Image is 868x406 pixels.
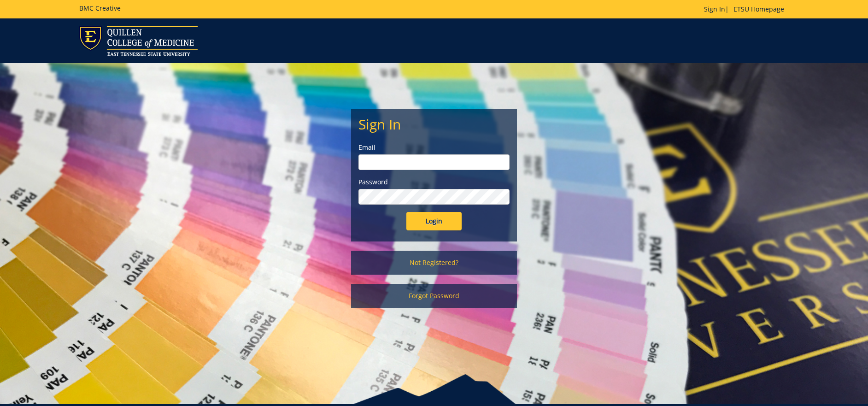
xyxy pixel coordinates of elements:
[351,284,517,308] a: Forgot Password
[351,251,517,275] a: Not Registered?
[79,5,121,12] h5: BMC Creative
[79,26,198,56] img: ETSU logo
[704,5,725,13] a: Sign In
[406,212,462,230] input: Login
[358,117,510,132] h2: Sign In
[358,177,510,187] label: Password
[358,143,510,152] label: Email
[704,5,789,14] p: |
[729,5,789,13] a: ETSU Homepage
